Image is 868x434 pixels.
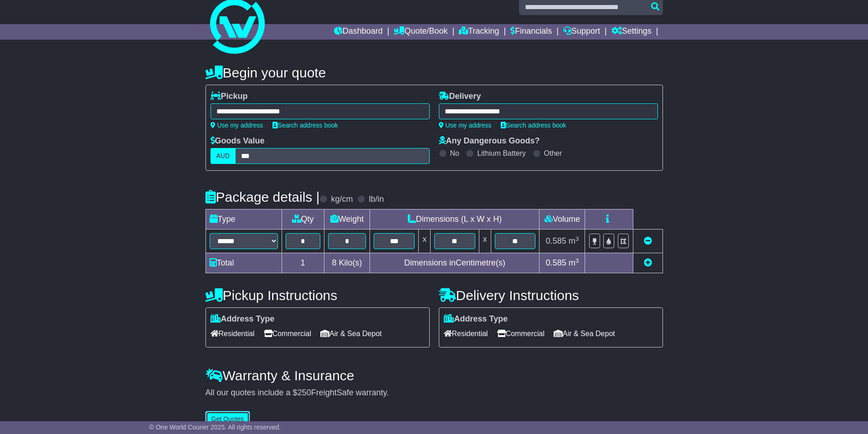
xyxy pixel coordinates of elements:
[644,258,652,267] a: Add new item
[205,388,663,398] div: All our quotes include a $ FreightSafe warranty.
[439,136,540,146] label: Any Dangerous Goods?
[444,314,508,324] label: Address Type
[149,424,281,431] span: © One World Courier 2025. All rights reserved.
[477,149,526,158] label: Lithium Battery
[370,253,539,273] td: Dimensions in Centimetre(s)
[554,327,615,341] span: Air & Sea Depot
[334,24,383,40] a: Dashboard
[282,209,324,230] td: Qty
[439,122,492,129] a: Use my address
[205,209,282,230] td: Type
[419,230,431,253] td: x
[211,314,275,324] label: Address Type
[546,258,566,267] span: 0.585
[264,327,311,341] span: Commercial
[539,209,585,230] td: Volume
[369,194,384,204] label: lb/in
[501,122,566,129] a: Search address book
[211,92,248,102] label: Pickup
[569,236,579,245] span: m
[320,327,382,341] span: Air & Sea Depot
[205,368,663,383] h4: Warranty & Insurance
[211,122,263,129] a: Use my address
[450,149,459,158] label: No
[510,24,552,40] a: Financials
[459,24,499,40] a: Tracking
[575,235,579,242] sup: 3
[546,236,566,245] span: 0.585
[298,388,311,397] span: 250
[324,253,370,273] td: Kilo(s)
[444,327,488,341] span: Residential
[479,230,491,253] td: x
[394,24,447,40] a: Quote/Book
[497,327,544,341] span: Commercial
[575,257,579,264] sup: 3
[205,411,250,427] button: Get Quotes
[569,258,579,267] span: m
[439,92,481,102] label: Delivery
[331,194,353,204] label: kg/cm
[332,258,336,267] span: 8
[205,288,430,303] h4: Pickup Instructions
[544,149,562,158] label: Other
[370,209,539,230] td: Dimensions (L x W x H)
[211,327,255,341] span: Residential
[644,236,652,245] a: Remove this item
[563,24,600,40] a: Support
[272,122,338,129] a: Search address book
[211,148,236,164] label: AUD
[211,136,265,146] label: Goods Value
[439,288,663,303] h4: Delivery Instructions
[205,189,320,204] h4: Package details |
[611,24,652,40] a: Settings
[324,209,370,230] td: Weight
[282,253,324,273] td: 1
[205,253,282,273] td: Total
[205,65,663,80] h4: Begin your quote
